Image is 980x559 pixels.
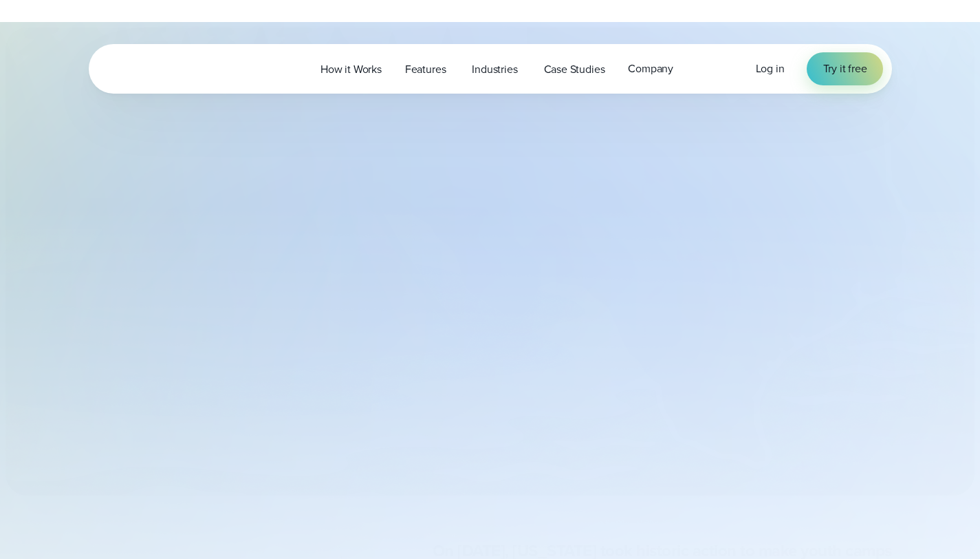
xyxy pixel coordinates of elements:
[807,52,884,85] a: Try it free
[320,61,382,78] span: How it Works
[756,61,785,77] a: Log in
[823,61,867,77] span: Try it free
[628,61,673,77] span: Company
[544,61,605,78] span: Case Studies
[309,55,393,83] a: How it Works
[532,55,617,83] a: Case Studies
[405,61,446,78] span: Features
[472,61,517,78] span: Industries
